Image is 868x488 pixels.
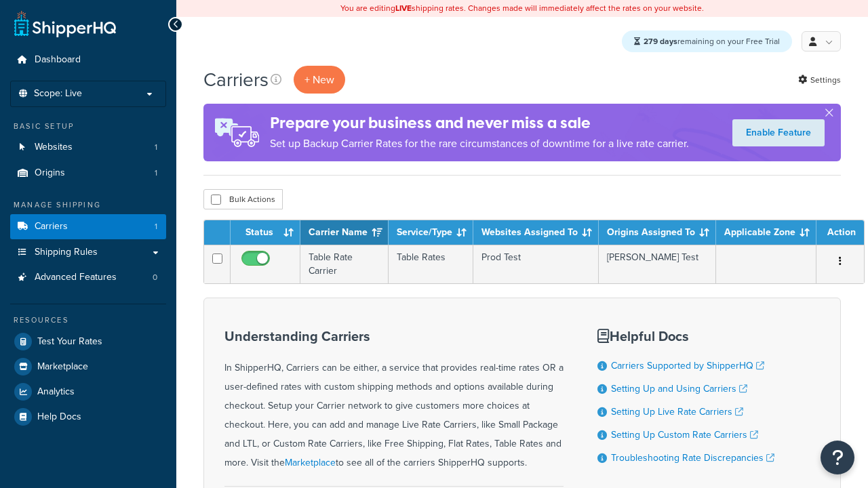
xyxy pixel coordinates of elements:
td: [PERSON_NAME] Test [599,245,716,283]
a: Enable Feature [732,119,825,146]
li: Advanced Features [10,265,166,290]
th: Action [816,220,864,245]
a: Marketplace [285,455,336,470]
div: Manage Shipping [10,199,166,211]
p: Set up Backup Carrier Rates for the rare circumstances of downtime for a live rate carrier. [270,134,689,153]
li: Websites [10,135,166,160]
span: Marketplace [37,361,88,373]
th: Service/Type: activate to sort column ascending [389,220,473,245]
span: Test Your Rates [37,336,102,348]
a: Analytics [10,380,166,404]
div: Resources [10,314,166,326]
span: Websites [35,142,73,153]
th: Carrier Name: activate to sort column ascending [300,220,389,245]
a: Dashboard [10,47,166,73]
td: Table Rates [389,245,473,283]
span: 1 [155,142,157,153]
th: Applicable Zone: activate to sort column ascending [716,220,816,245]
a: Setting Up and Using Carriers [611,382,747,396]
a: Test Your Rates [10,329,166,354]
td: Table Rate Carrier [300,245,389,283]
span: Dashboard [35,54,81,66]
span: Analytics [37,386,75,398]
h3: Helpful Docs [597,329,774,344]
a: Carriers Supported by ShipperHQ [611,359,764,373]
span: Carriers [35,221,68,232]
a: Troubleshooting Rate Discrepancies [611,451,774,465]
a: ShipperHQ Home [14,10,116,37]
a: Setting Up Custom Rate Carriers [611,428,758,442]
img: ad-rules-rateshop-fe6ec290ccb7230408bd80ed9643f0289d75e0ffd9eb532fc0e269fcd187b520.png [203,104,270,161]
a: Advanced Features 0 [10,265,166,290]
span: 1 [155,221,157,232]
li: Carriers [10,214,166,239]
a: Help Docs [10,405,166,429]
div: In ShipperHQ, Carriers can be either, a service that provides real-time rates OR a user-defined r... [224,329,564,472]
a: Carriers 1 [10,214,166,239]
h1: Carriers [203,66,269,93]
th: Websites Assigned To: activate to sort column ascending [473,220,599,245]
th: Origins Assigned To: activate to sort column ascending [599,220,716,245]
span: 0 [153,272,157,283]
div: remaining on your Free Trial [622,30,792,52]
a: Marketplace [10,354,166,379]
th: Status: activate to sort column ascending [231,220,300,245]
span: Scope: Live [34,88,82,100]
button: Bulk Actions [203,189,283,209]
span: Origins [35,167,65,179]
h4: Prepare your business and never miss a sale [270,112,689,134]
div: Basic Setup [10,121,166,132]
li: Origins [10,161,166,186]
span: Advanced Features [35,272,117,283]
td: Prod Test [473,245,599,283]
button: Open Resource Center [821,441,854,474]
a: Settings [798,70,841,89]
a: Origins 1 [10,161,166,186]
strong: 279 days [644,35,677,47]
h3: Understanding Carriers [224,329,564,344]
b: LIVE [395,2,412,14]
span: 1 [155,167,157,179]
span: Shipping Rules [35,247,98,258]
button: + New [294,66,345,94]
a: Setting Up Live Rate Carriers [611,405,743,419]
a: Websites 1 [10,135,166,160]
a: Shipping Rules [10,240,166,265]
span: Help Docs [37,411,81,423]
